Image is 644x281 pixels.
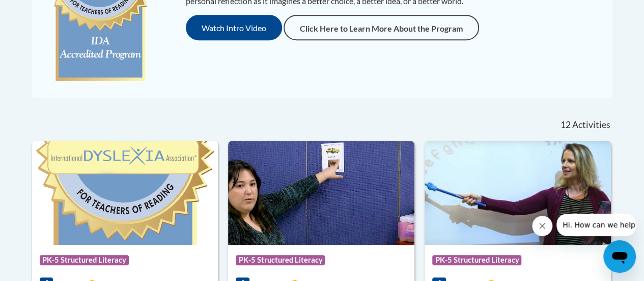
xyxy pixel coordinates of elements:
[228,141,414,245] img: Course Logo
[236,255,325,265] span: PK-5 Structured Literacy
[40,255,129,265] span: PK-5 Structured Literacy
[32,141,218,245] img: Course Logo
[556,214,636,236] iframe: Message from company
[572,119,610,131] span: Activities
[425,141,611,245] img: Course Logo
[186,15,282,40] button: Watch Intro Video
[432,255,521,265] span: PK-5 Structured Literacy
[532,216,552,236] iframe: Close message
[603,240,636,273] iframe: Button to launch messaging window
[284,15,479,40] a: Click Here to Learn More About the Program
[560,119,570,131] span: 12
[6,7,82,15] span: Hi. How can we help?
